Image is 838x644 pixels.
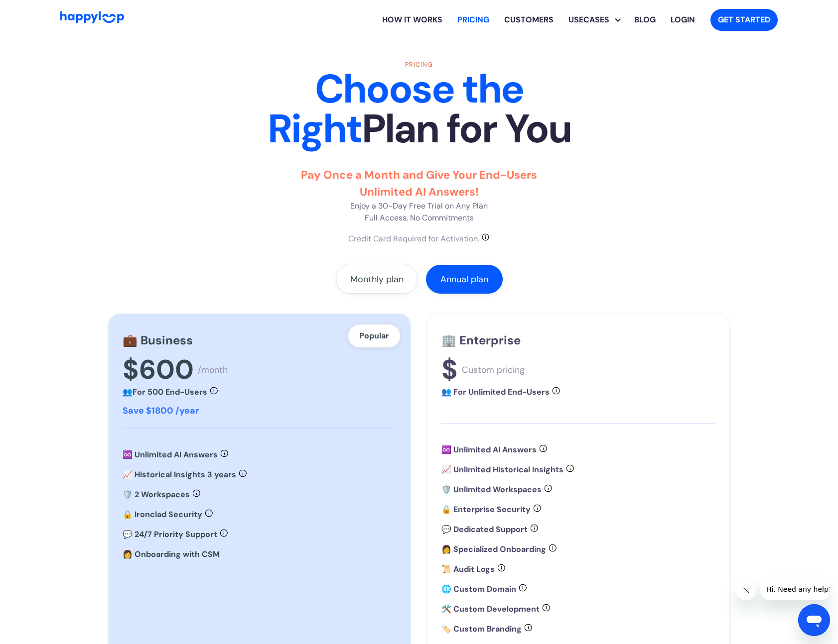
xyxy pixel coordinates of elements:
[760,578,830,600] iframe: Message de la compagnie
[440,274,488,284] div: Annual plan
[301,168,537,199] strong: Pay Once a Month and Give Your End-Users Unlimited AI Answers!
[123,405,199,417] strong: Save $1800 /year
[123,469,236,480] strong: 📈 Historical Insights 3 years
[441,484,542,495] strong: 🛡️ Unlimited Workspaces
[441,564,495,574] strong: 📜 Audit Logs
[198,364,228,375] div: /month
[561,14,617,26] div: Usecases
[282,167,556,224] p: Enjoy a 30-Day Free Trial on Any Plan Full Access, No Commitments
[60,11,124,23] img: HappyLoop Logo
[462,364,525,375] div: Custom pricing
[441,353,458,386] div: $
[441,504,531,515] strong: 🔒 Enterprise Security
[627,4,663,36] a: Visit the HappyLoop blog for insights
[710,9,778,31] a: Get started with HappyLoop
[568,4,627,36] div: Usecases
[123,549,220,559] strong: 👩 Onboarding with CSM
[123,332,193,348] strong: 💼 Business
[123,529,217,539] strong: 💬 24/7 Priority Support
[348,233,479,245] div: Credit Card Required for Activation.
[497,4,561,36] a: Learn how HappyLoop works
[268,63,524,155] strong: Choose the Right
[450,4,497,36] a: View HappyLoop pricing plans
[441,624,522,634] strong: 🏷️ Custom Branding
[123,387,133,397] strong: 👥
[123,509,202,520] strong: 🔒 Ironclad Security
[123,489,190,500] strong: 🛡️ 2 Workspaces
[736,580,756,600] iframe: Fermer le message
[350,274,404,284] div: Monthly plan
[441,584,516,594] strong: 🌐 Custom Domain
[362,103,571,155] strong: Plan for You
[60,11,124,28] a: Go to Home Page
[561,4,627,36] div: Explore HappyLoop use cases
[663,4,702,36] a: Log in to your HappyLoop account
[6,7,72,15] span: Hi. Need any help?
[245,60,593,69] div: Pricing
[348,324,401,348] div: Popular
[441,387,550,397] strong: 👥 For Unlimited End-Users
[133,387,207,397] strong: For 500 End-Users
[441,444,537,455] strong: ♾️ Unlimited AI Answers
[441,464,563,475] strong: 📈 Unlimited Historical Insights
[375,4,450,36] a: Learn how HappyLoop works
[441,604,540,614] strong: 🛠️ Custom Development
[441,332,521,348] strong: 🏢 Enterprise
[441,544,546,554] strong: 👩 Specialized Onboarding
[123,353,194,386] div: $600
[123,449,218,460] strong: ♾️ Unlimited AI Answers
[441,524,528,535] strong: 💬 Dedicated Support
[798,604,830,636] iframe: Bouton de lancement de la fenêtre de messagerie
